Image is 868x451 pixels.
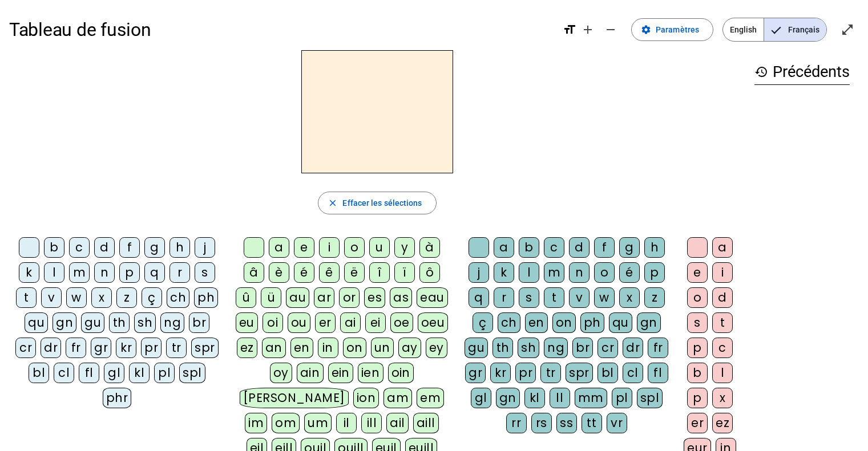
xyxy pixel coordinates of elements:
[169,237,190,258] div: h
[494,262,514,283] div: k
[836,18,859,41] button: Entrer en plein écran
[648,338,668,358] div: fr
[623,363,643,383] div: cl
[237,338,257,358] div: ez
[144,262,165,283] div: q
[631,18,713,41] button: Paramètres
[336,413,357,433] div: il
[261,287,281,308] div: ü
[390,287,412,308] div: as
[556,413,577,433] div: ss
[315,312,336,333] div: er
[525,312,548,333] div: en
[641,25,651,35] mat-icon: settings
[364,287,385,308] div: es
[269,237,289,258] div: a
[69,262,90,283] div: m
[270,363,292,383] div: oy
[623,338,643,358] div: dr
[398,338,421,358] div: ay
[69,237,90,258] div: c
[288,312,310,333] div: ou
[91,338,111,358] div: gr
[262,338,286,358] div: an
[141,338,162,358] div: pr
[418,312,449,333] div: oeu
[712,338,733,358] div: c
[369,237,390,258] div: u
[116,287,137,308] div: z
[569,237,590,258] div: d
[531,413,552,433] div: rs
[54,363,74,383] div: cl
[179,363,205,383] div: spl
[656,23,699,36] span: Paramètres
[369,262,390,283] div: î
[471,388,491,408] div: gl
[465,363,486,383] div: gr
[496,388,520,408] div: gn
[712,388,733,408] div: x
[358,363,383,383] div: ien
[582,413,602,433] div: tt
[712,312,733,333] div: t
[519,262,539,283] div: l
[469,262,489,283] div: j
[419,262,440,283] div: ô
[342,196,422,210] span: Effacer les sélections
[754,65,768,79] mat-icon: history
[723,18,764,41] span: English
[552,312,576,333] div: on
[390,312,413,333] div: oe
[544,237,564,258] div: c
[119,262,140,283] div: p
[550,388,570,408] div: ll
[637,388,663,408] div: spl
[53,312,76,333] div: gn
[9,11,554,48] h1: Tableau de fusion
[297,363,324,383] div: ain
[494,287,514,308] div: r
[490,363,511,383] div: kr
[518,338,539,358] div: sh
[236,287,256,308] div: û
[612,388,632,408] div: pl
[103,388,132,408] div: phr
[607,413,627,433] div: vr
[597,363,618,383] div: bl
[134,312,156,333] div: sh
[576,18,599,41] button: Augmenter la taille de la police
[417,287,448,308] div: eau
[314,287,334,308] div: ar
[388,363,414,383] div: oin
[515,363,536,383] div: pr
[599,18,622,41] button: Diminuer la taille de la police
[413,413,439,433] div: aill
[712,287,733,308] div: d
[473,312,493,333] div: ç
[712,262,733,283] div: i
[195,262,215,283] div: s
[129,363,150,383] div: kl
[236,312,258,333] div: eu
[344,237,365,258] div: o
[119,237,140,258] div: f
[194,287,218,308] div: ph
[290,338,313,358] div: en
[469,287,489,308] div: q
[563,23,576,36] mat-icon: format_size
[619,237,640,258] div: g
[304,413,332,433] div: um
[569,287,590,308] div: v
[15,338,36,358] div: cr
[594,237,615,258] div: f
[189,312,209,333] div: br
[580,312,604,333] div: ph
[294,262,314,283] div: é
[66,338,86,358] div: fr
[619,287,640,308] div: x
[764,18,826,41] span: Français
[240,388,349,408] div: [PERSON_NAME]
[16,287,37,308] div: t
[572,338,593,358] div: br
